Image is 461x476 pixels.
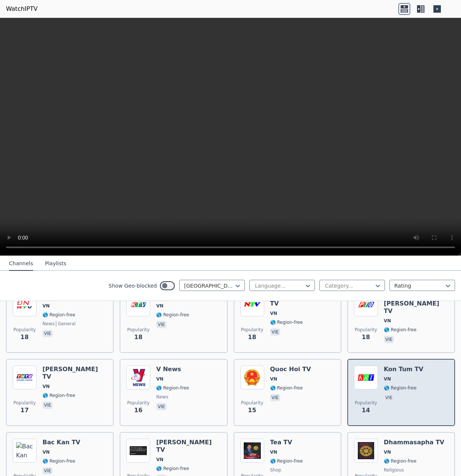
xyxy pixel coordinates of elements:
img: Tea TV [240,439,264,463]
p: vie [42,330,53,337]
h6: Bac Kan TV [42,439,80,446]
p: vie [42,401,53,409]
span: Popularity [355,327,377,333]
span: general [56,321,75,327]
p: vie [384,336,394,343]
span: 🌎 Region-free [156,385,189,391]
span: VN [384,449,391,455]
button: Playlists [45,257,66,271]
span: Popularity [355,400,377,406]
span: 🌎 Region-free [42,392,75,398]
img: Ninh Thuan TV [240,292,264,316]
span: news [42,321,54,327]
img: Quang Ngai TV [354,292,378,316]
span: 🌎 Region-free [384,458,417,464]
h6: Tea TV [270,439,303,446]
span: VN [384,318,391,324]
span: VN [42,383,50,389]
span: VN [270,449,277,455]
span: news [156,394,168,400]
span: Popularity [127,327,149,333]
h6: [PERSON_NAME] [PERSON_NAME] TV [384,292,448,315]
p: vie [156,403,166,410]
img: Dhammasapha TV [354,439,378,463]
img: Tien Giang TV [13,366,37,389]
span: 🌎 Region-free [270,385,303,391]
span: 🌎 Region-free [384,327,417,333]
span: VN [156,303,163,309]
h6: Kon Tum TV [384,366,423,373]
p: vie [384,394,394,401]
span: Popularity [13,400,36,406]
span: VN [156,457,163,463]
span: 🌎 Region-free [156,466,189,472]
img: Bac Kan TV [13,439,37,463]
a: WatchIPTV [6,4,38,13]
span: VN [42,303,50,309]
span: 16 [134,406,142,415]
label: Show Geo-blocked [108,282,157,289]
span: 14 [362,406,370,415]
span: 17 [20,406,29,415]
span: VN [384,376,391,382]
span: 🌎 Region-free [156,312,189,318]
span: 🌎 Region-free [384,385,417,391]
span: VN [270,376,277,382]
span: VN [42,449,50,455]
span: religious [384,467,404,473]
span: VN [270,310,277,316]
img: Khanh Hoa TV [126,292,150,316]
h6: [PERSON_NAME] TV [42,366,107,381]
span: 🌎 Region-free [42,458,75,464]
span: VN [156,376,163,382]
span: 15 [248,406,256,415]
span: 18 [134,333,142,342]
img: Quoc Hoi TV [240,366,264,389]
h6: Dhammasapha TV [384,439,444,446]
p: vie [156,321,166,328]
span: 18 [20,333,29,342]
img: Dong Nai TV 1 [13,292,37,316]
span: 18 [248,333,256,342]
img: Kien Giang TV [126,439,150,463]
p: vie [270,328,280,336]
h6: V News [156,366,189,373]
span: Popularity [13,327,36,333]
span: 🌎 Region-free [270,319,303,325]
span: 🌎 Region-free [270,458,303,464]
img: V News [126,366,150,389]
span: Popularity [241,327,263,333]
span: Popularity [127,400,149,406]
span: Popularity [241,400,263,406]
span: 🌎 Region-free [42,312,75,318]
p: vie [42,467,53,475]
img: Kon Tum TV [354,366,378,389]
h6: Quoc Hoi TV [270,366,311,373]
span: 18 [362,333,370,342]
button: Channels [9,257,33,271]
p: vie [270,394,280,401]
span: shop [270,467,281,473]
h6: [PERSON_NAME] TV [156,439,221,454]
